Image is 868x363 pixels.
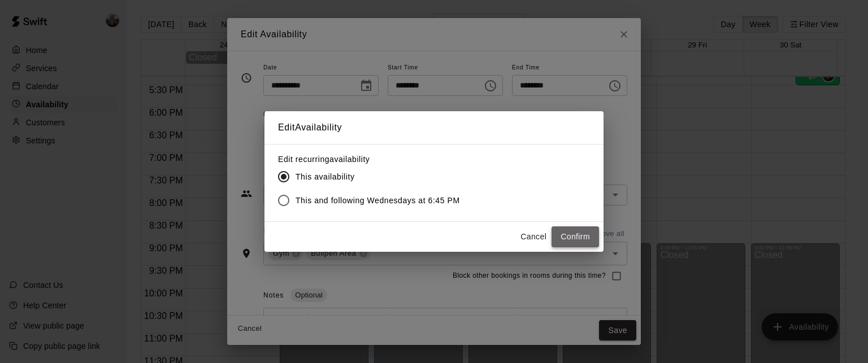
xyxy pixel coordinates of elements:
[296,195,460,207] span: This and following Wednesdays at 6:45 PM
[296,171,354,183] span: This availability
[515,226,552,247] button: Cancel
[278,154,469,165] label: Edit recurring availability
[264,111,604,144] h2: Edit Availability
[552,226,599,247] button: Confirm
